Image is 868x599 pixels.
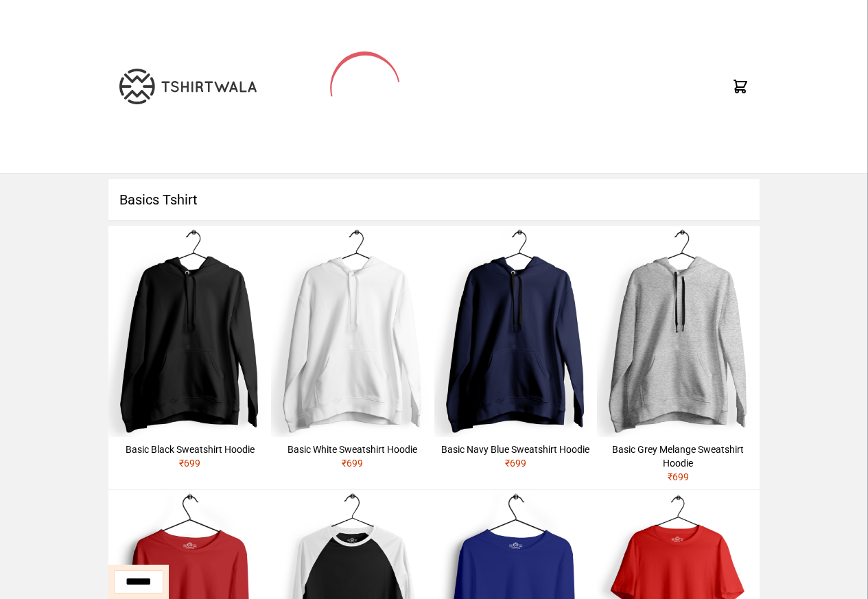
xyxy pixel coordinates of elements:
img: TW-LOGO-400-104.png [119,69,257,104]
span: ₹ 699 [505,458,526,469]
a: Basic Black Sweatshirt Hoodie₹699 [108,226,271,475]
img: hoodie-male-white-1.jpg [271,226,434,437]
div: Basic Navy Blue Sweatshirt Hoodie [440,443,591,456]
a: Basic Navy Blue Sweatshirt Hoodie₹699 [434,226,597,475]
div: Basic White Sweatshirt Hoodie [277,443,428,456]
span: ₹ 699 [668,471,689,482]
a: Basic White Sweatshirt Hoodie₹699 [271,226,434,475]
h1: Basics Tshirt [108,179,760,220]
div: Basic Black Sweatshirt Hoodie [114,443,266,456]
img: hoodie-male-navy-blue-1.jpg [434,226,597,437]
div: Basic Grey Melange Sweatshirt Hoodie [602,443,754,470]
span: ₹ 699 [179,458,200,469]
span: ₹ 699 [342,458,363,469]
img: hoodie-male-grey-melange-1.jpg [597,226,760,437]
a: Basic Grey Melange Sweatshirt Hoodie₹699 [597,226,760,489]
img: hoodie-male-black-1.jpg [108,226,271,437]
